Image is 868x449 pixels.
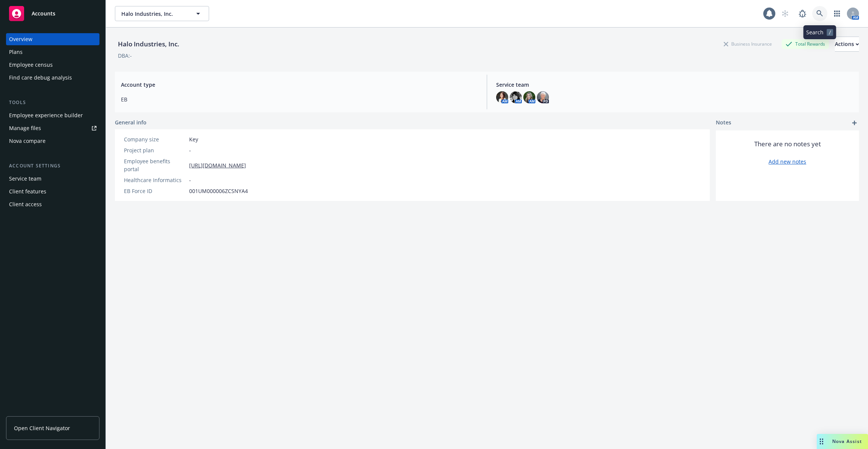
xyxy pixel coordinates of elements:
[124,146,186,154] div: Project plan
[830,6,845,21] a: Switch app
[9,109,83,121] div: Employee experience builder
[6,46,99,58] a: Plans
[124,157,186,173] div: Employee benefits portal
[817,434,826,449] div: Drag to move
[850,118,859,127] a: add
[121,10,186,18] span: Halo Industries, Inc.
[124,176,186,184] div: Healthcare Informatics
[9,122,41,134] div: Manage files
[812,6,827,21] a: Search
[115,6,209,21] button: Halo Industries, Inc.
[9,173,41,185] div: Service team
[6,135,99,147] a: Nova compare
[6,3,99,24] a: Accounts
[6,173,99,185] a: Service team
[817,434,868,449] button: Nova Assist
[754,139,821,149] span: There are no notes yet
[9,59,53,71] div: Employee census
[537,91,549,103] img: photo
[9,33,32,45] div: Overview
[189,146,191,154] span: -
[9,198,42,210] div: Client access
[6,122,99,134] a: Manage files
[496,91,508,103] img: photo
[118,52,132,60] div: DBA: -
[115,118,147,126] span: General info
[6,33,99,45] a: Overview
[189,187,248,195] span: 001UM000006ZCSNYA4
[6,72,99,84] a: Find care debug analysis
[510,91,522,103] img: photo
[795,6,810,21] a: Report a Bug
[9,135,46,147] div: Nova compare
[6,162,99,170] div: Account settings
[189,161,246,169] a: [URL][DOMAIN_NAME]
[115,39,182,49] div: Halo Industries, Inc.
[6,99,99,106] div: Tools
[832,438,862,444] span: Nova Assist
[121,95,478,103] span: EB
[6,198,99,210] a: Client access
[720,39,776,49] div: Business Insurance
[6,185,99,198] a: Client features
[716,118,731,127] span: Notes
[14,424,70,432] span: Open Client Navigator
[523,91,535,103] img: photo
[496,81,853,89] span: Service team
[778,6,793,21] a: Start snowing
[6,109,99,121] a: Employee experience builder
[124,135,186,143] div: Company size
[9,72,72,84] div: Find care debug analysis
[121,81,478,89] span: Account type
[189,135,198,143] span: Key
[32,11,55,17] span: Accounts
[124,187,186,195] div: EB Force ID
[769,158,806,166] a: Add new notes
[9,46,23,58] div: Plans
[835,37,859,52] button: Actions
[6,59,99,71] a: Employee census
[189,176,191,184] span: -
[782,39,829,49] div: Total Rewards
[9,185,46,198] div: Client features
